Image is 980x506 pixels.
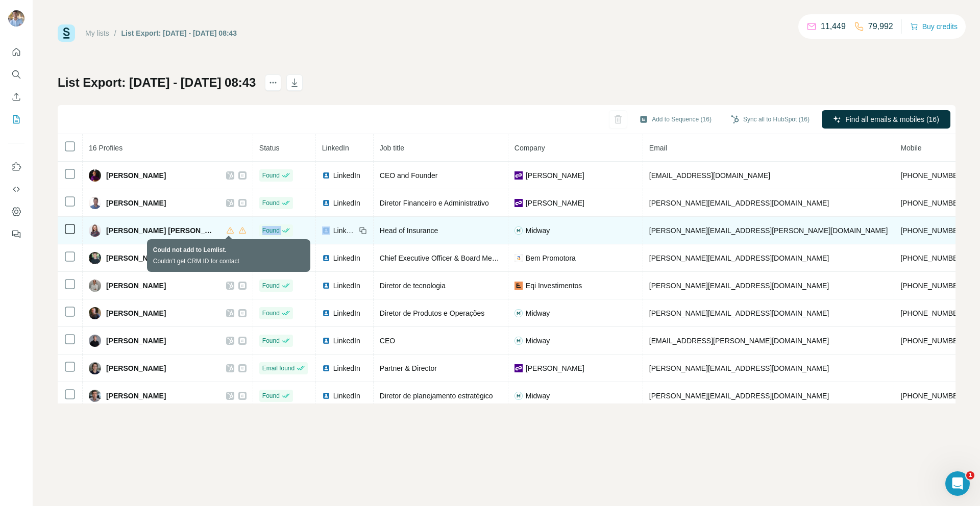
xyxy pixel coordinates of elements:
[514,144,545,152] span: Company
[649,171,770,180] span: [EMAIL_ADDRESS][DOMAIN_NAME]
[58,24,75,42] img: Surfe Logo
[514,282,523,290] img: company-logo
[333,170,360,181] span: LinkedIn
[649,254,829,262] span: [PERSON_NAME][EMAIL_ADDRESS][DOMAIN_NAME]
[262,336,280,345] span: Found
[514,226,523,235] img: company-logo
[649,364,829,372] span: [PERSON_NAME][EMAIL_ADDRESS][DOMAIN_NAME]
[526,281,582,291] span: Eqi Investimentos
[8,180,24,198] button: Use Surfe API
[910,19,958,34] button: Buy credits
[526,308,550,318] span: Midway
[649,392,829,400] span: [PERSON_NAME][EMAIL_ADDRESS][DOMAIN_NAME]
[514,309,523,317] img: company-logo
[514,337,523,345] img: company-logo
[526,170,584,181] span: [PERSON_NAME]
[89,307,101,319] img: Avatar
[900,226,965,235] span: [PHONE_NUMBER]
[259,144,280,152] span: Status
[724,112,817,127] button: Sync all to HubSpot (16)
[380,392,493,400] span: Diretor de planejamento estratégico
[514,171,523,180] img: company-logo
[526,391,550,401] span: Midway
[322,254,330,262] img: LinkedIn logo
[322,337,330,345] img: LinkedIn logo
[85,29,109,37] a: My lists
[8,65,24,84] button: Search
[262,309,280,318] span: Found
[900,171,965,180] span: [PHONE_NUMBER]
[89,280,101,292] img: Avatar
[380,364,437,372] span: Partner & Director
[333,308,360,318] span: LinkedIn
[380,171,438,180] span: CEO and Founder
[900,392,965,400] span: [PHONE_NUMBER]
[8,10,24,27] img: Avatar
[106,308,166,318] span: [PERSON_NAME]
[8,88,24,106] button: Enrich CSV
[8,158,24,176] button: Use Surfe on LinkedIn
[526,225,550,236] span: Midway
[526,198,584,208] span: [PERSON_NAME]
[333,253,360,263] span: LinkedIn
[322,364,330,372] img: LinkedIn logo
[333,281,360,291] span: LinkedIn
[649,309,829,317] span: [PERSON_NAME][EMAIL_ADDRESS][DOMAIN_NAME]
[380,309,484,317] span: Diretor de Produtos e Operações
[900,282,965,290] span: [PHONE_NUMBER]
[262,391,280,400] span: Found
[380,199,489,207] span: Diretor Financeiro e Administrativo
[89,144,122,152] span: 16 Profiles
[333,336,360,346] span: LinkedIn
[821,20,846,33] p: 11,449
[106,336,166,346] span: [PERSON_NAME]
[514,254,523,262] img: company-logo
[380,337,395,345] span: CEO
[900,337,965,345] span: [PHONE_NUMBER]
[514,364,523,372] img: company-logo
[900,199,965,207] span: [PHONE_NUMBER]
[322,144,349,152] span: LinkedIn
[106,281,166,291] span: [PERSON_NAME]
[262,254,280,263] span: Found
[822,110,950,129] button: Find all emails & mobiles (16)
[380,282,446,290] span: Diretor de tecnologia
[526,336,550,346] span: Midway
[649,144,667,152] span: Email
[8,225,24,243] button: Feedback
[322,171,330,180] img: LinkedIn logo
[966,471,974,479] span: 1
[89,224,101,237] img: Avatar
[262,198,280,208] span: Found
[106,225,216,236] span: [PERSON_NAME] [PERSON_NAME]
[106,170,166,181] span: [PERSON_NAME]
[8,43,24,61] button: Quick start
[89,169,101,182] img: Avatar
[8,203,24,221] button: Dashboard
[58,74,256,91] h1: List Export: [DATE] - [DATE] 08:43
[526,253,576,263] span: Bem Promotora
[106,363,166,373] span: [PERSON_NAME]
[649,337,829,345] span: [EMAIL_ADDRESS][PERSON_NAME][DOMAIN_NAME]
[89,252,101,264] img: Avatar
[121,28,237,38] div: List Export: [DATE] - [DATE] 08:43
[900,254,965,262] span: [PHONE_NUMBER]
[89,390,101,402] img: Avatar
[380,254,508,262] span: Chief Executive Officer & Board Member
[114,28,116,38] li: /
[333,198,360,208] span: LinkedIn
[514,199,523,207] img: company-logo
[322,226,330,235] img: LinkedIn logo
[526,363,584,373] span: [PERSON_NAME]
[322,392,330,400] img: LinkedIn logo
[333,391,360,401] span: LinkedIn
[8,110,24,129] button: My lists
[89,335,101,347] img: Avatar
[945,471,970,496] iframe: Intercom live chat
[89,197,101,209] img: Avatar
[900,309,965,317] span: [PHONE_NUMBER]
[845,114,939,124] span: Find all emails & mobiles (16)
[262,226,280,235] span: Found
[265,74,281,91] button: actions
[649,282,829,290] span: [PERSON_NAME][EMAIL_ADDRESS][DOMAIN_NAME]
